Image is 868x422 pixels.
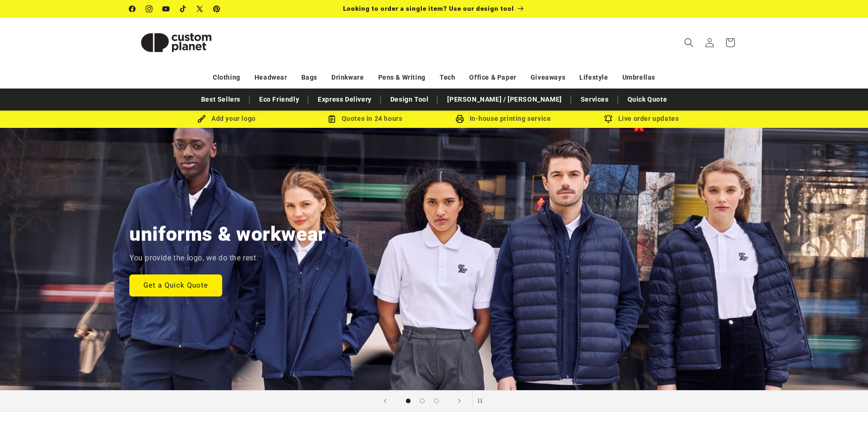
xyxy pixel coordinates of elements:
img: In-house printing [456,115,464,123]
a: Eco Friendly [254,91,304,108]
a: Bags [301,69,317,86]
a: Lifestyle [579,69,608,86]
a: Custom Planet [126,18,227,67]
a: Quick Quote [623,91,672,108]
a: [PERSON_NAME] / [PERSON_NAME] [442,91,566,108]
a: Pens & Writing [378,69,426,86]
button: Previous slide [375,391,396,411]
a: Drinkware [331,69,364,86]
button: Load slide 2 of 3 [415,394,429,408]
a: Tech [440,69,455,86]
p: You provide the logo, we do the rest. [129,252,258,265]
span: Looking to order a single item? Use our design tool [343,5,514,12]
a: Best Sellers [196,91,245,108]
a: Headwear [254,69,287,86]
a: Office & Paper [469,69,516,86]
a: Express Delivery [313,91,376,108]
button: Load slide 3 of 3 [429,394,443,408]
h2: uniforms & workwear [129,222,326,247]
a: Giveaways [531,69,565,86]
div: Quotes in 24 hours [296,113,434,125]
img: Brush Icon [197,115,206,123]
a: Get a Quick Quote [129,274,222,296]
div: Live order updates [572,113,711,125]
button: Next slide [449,391,470,411]
img: Order Updates Icon [328,115,336,123]
button: Pause slideshow [472,391,493,411]
div: In-house printing service [434,113,572,125]
a: Clothing [213,69,240,86]
img: Custom Planet [129,22,223,64]
button: Load slide 1 of 3 [401,394,415,408]
a: Design Tool [386,91,434,108]
iframe: Chat Widget [821,377,868,422]
a: Umbrellas [622,69,655,86]
div: Add your logo [157,113,296,125]
a: Services [576,91,614,108]
img: Order updates [604,115,613,123]
summary: Search [679,32,699,53]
